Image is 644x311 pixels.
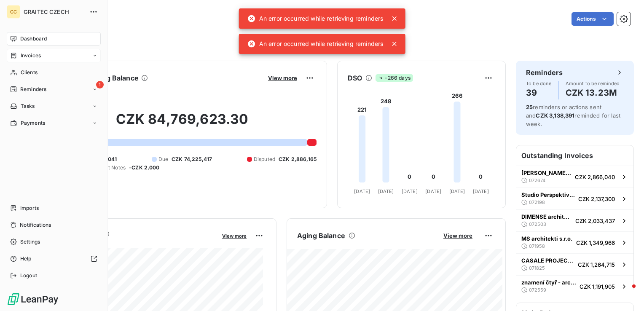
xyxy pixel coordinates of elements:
[21,69,38,76] span: Clients
[254,155,275,163] span: Disputed
[516,145,633,166] h6: Outstanding Invoices
[516,253,633,275] button: CASALE PROJECT a.s.071825CZK 1,264,715
[279,155,317,163] span: CZK 2,886,165
[578,196,615,202] span: CZK 2,137,300
[20,221,51,229] span: Notifications
[20,255,32,263] span: Help
[266,74,300,82] button: View more
[376,74,413,82] span: -266 days
[521,279,576,286] span: znamení čtyř - architekti s.r.o.
[473,188,489,194] tspan: [DATE]
[441,232,475,239] button: View more
[516,231,633,253] button: MS architekti s.r.o.071958CZK 1,349,966
[529,222,546,227] span: 072503
[425,188,441,194] tspan: [DATE]
[20,238,40,246] span: Settings
[572,12,614,26] button: Actions
[578,261,615,268] span: CZK 1,264,715
[615,282,636,303] iframe: Intercom live chat
[566,86,620,99] h4: CZK 13.23M
[222,233,247,239] span: View more
[402,188,418,194] tspan: [DATE]
[536,112,574,119] span: CZK 3,138,391
[521,235,572,242] span: MS architekti s.r.o.
[247,36,384,51] div: An error occurred while retrieving reminders
[21,52,41,59] span: Invoices
[129,164,160,172] span: -CZK 2,000
[378,188,394,194] tspan: [DATE]
[7,252,101,265] a: Help
[529,200,545,205] span: 072198
[526,104,533,110] span: 25
[172,155,212,163] span: CZK 74,225,417
[575,174,615,180] span: CZK 2,866,040
[521,191,575,198] span: Studio Perspektiv s.r.o.
[48,239,216,248] span: Monthly Revenue
[566,81,620,86] span: Amount to be reminded
[575,217,615,224] span: CZK 2,033,437
[354,188,370,194] tspan: [DATE]
[297,231,345,241] h6: Aging Balance
[7,292,59,306] img: Logo LeanPay
[348,73,362,83] h6: DSO
[516,209,633,231] button: DIMENSE architects v.o.s.072503CZK 2,033,437
[48,111,317,136] h2: CZK 84,769,623.30
[516,166,633,188] button: [PERSON_NAME], s.r.o.072674CZK 2,866,040
[521,169,572,176] span: [PERSON_NAME], s.r.o.
[529,178,545,183] span: 072674
[21,119,45,127] span: Payments
[576,239,615,246] span: CZK 1,349,966
[526,67,563,78] h6: Reminders
[529,287,546,292] span: 072559
[220,232,249,239] button: View more
[20,204,39,212] span: Imports
[443,232,472,239] span: View more
[526,104,620,127] span: reminders or actions sent and reminded for last week.
[158,155,168,163] span: Due
[526,81,552,86] span: To be done
[580,283,615,290] span: CZK 1,191,905
[247,11,384,26] div: An error occurred while retrieving reminders
[449,188,465,194] tspan: [DATE]
[529,265,545,271] span: 071825
[20,86,46,93] span: Reminders
[20,272,37,279] span: Logout
[96,81,104,88] span: 1
[526,86,552,99] h4: 39
[21,102,35,110] span: Tasks
[521,257,574,264] span: CASALE PROJECT a.s.
[24,8,84,15] span: GRAITEC CZECH
[20,35,47,43] span: Dashboard
[268,75,297,81] span: View more
[516,275,633,297] button: znamení čtyř - architekti s.r.o.072559CZK 1,191,905
[521,213,572,220] span: DIMENSE architects v.o.s.
[516,188,633,209] button: Studio Perspektiv s.r.o.072198CZK 2,137,300
[7,5,20,19] div: GC
[529,244,545,249] span: 071958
